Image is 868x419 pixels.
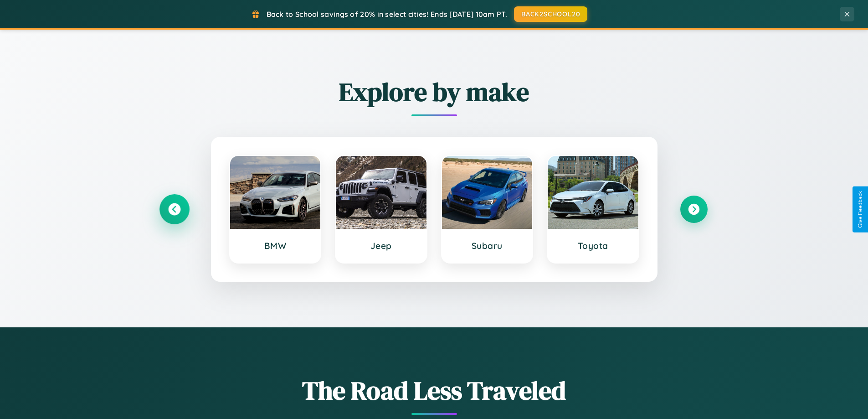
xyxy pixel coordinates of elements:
[514,6,587,22] button: BACK2SCHOOL20
[161,373,708,408] h1: The Road Less Traveled
[161,74,708,109] h2: Explore by make
[345,240,417,251] h3: Jeep
[857,191,863,228] div: Give Feedback
[239,240,312,251] h3: BMW
[451,240,524,251] h3: Subaru
[267,10,507,19] span: Back to School savings of 20% in select cities! Ends [DATE] 10am PT.
[557,240,629,251] h3: Toyota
